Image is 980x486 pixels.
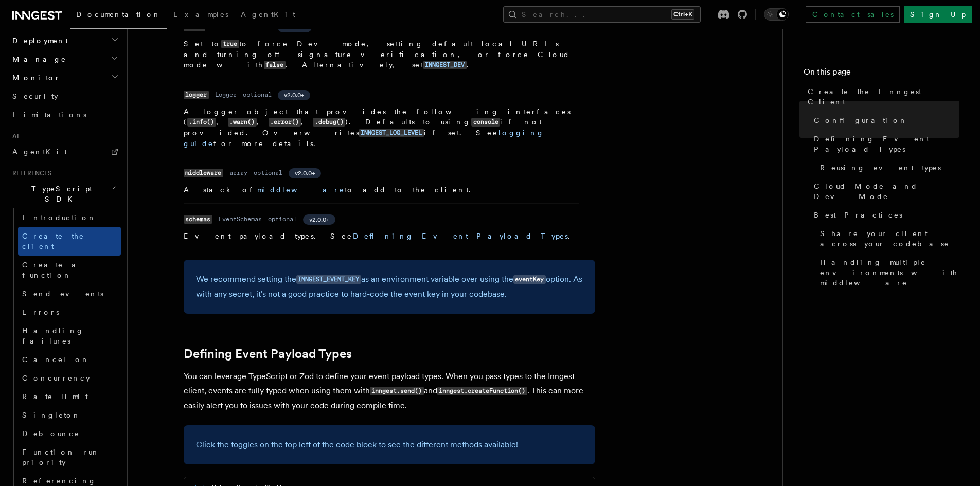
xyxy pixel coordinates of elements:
[184,231,579,241] p: Event payload types. See .
[18,256,121,284] a: Create a function
[814,115,907,125] span: Configuration
[816,224,959,253] a: Share your client across your codebase
[814,210,902,220] span: Best Practices
[296,275,361,284] code: INNGEST_EVENT_KEY
[22,213,96,222] span: Introduction
[18,284,121,303] a: Send events
[810,130,959,158] a: Defining Event Payload Types
[22,429,80,438] span: Debounce
[18,208,121,227] a: Introduction
[284,91,304,99] span: v2.0.0+
[167,3,235,28] a: Examples
[243,91,272,99] dd: optional
[22,411,81,419] span: Singleton
[8,68,121,87] button: Monitor
[513,275,546,284] code: eventKey
[173,10,228,19] span: Examples
[18,303,121,321] a: Errors
[22,232,84,250] span: Create the client
[359,129,424,137] code: INNGEST_LOG_LEVEL
[196,438,583,452] p: Click the toggles on the top left of the code block to see the different methods available!
[8,179,121,208] button: TypeScript SDK
[12,111,86,119] span: Limitations
[268,215,297,223] dd: optional
[353,232,568,240] a: Defining Event Payload Types
[816,158,959,177] a: Reusing event types
[12,148,67,156] span: AgentKit
[671,9,694,20] kbd: Ctrl+K
[184,215,212,224] code: schemas
[471,118,500,127] code: console
[18,443,121,472] a: Function run priority
[18,406,121,424] a: Singleton
[8,132,19,140] span: AI
[228,118,257,127] code: .warn()
[8,73,61,83] span: Monitor
[810,206,959,224] a: Best Practices
[22,392,88,401] span: Rate limit
[8,31,121,50] button: Deployment
[8,50,121,68] button: Manage
[18,350,121,369] a: Cancel on
[810,111,959,130] a: Configuration
[22,261,83,279] span: Create a function
[296,274,361,284] a: INNGEST_EVENT_KEY
[18,387,121,406] a: Rate limit
[359,129,424,137] a: INNGEST_LOG_LEVEL
[18,424,121,443] a: Debounce
[219,215,262,223] dd: EventSchemas
[22,290,103,298] span: Send events
[184,185,579,195] p: A stack of to add to the client.
[804,66,959,82] h4: On this page
[184,169,223,177] code: middleware
[22,355,90,364] span: Cancel on
[196,272,583,301] p: We recommend setting the as an environment variable over using the option. As with any secret, it...
[257,186,345,194] a: middleware
[8,35,68,46] span: Deployment
[215,91,237,99] dd: Logger
[241,10,295,19] span: AgentKit
[76,10,161,19] span: Documentation
[269,118,301,127] code: .error()
[8,105,121,124] a: Limitations
[820,228,959,249] span: Share your client across your codebase
[184,39,579,70] p: Set to to force Dev mode, setting default local URLs and turning off signature verification, or f...
[187,118,216,127] code: .info()
[295,169,315,177] span: v2.0.0+
[806,6,900,23] a: Contact sales
[423,61,467,69] a: INNGEST_DEV
[184,129,544,148] a: logging guide
[904,6,972,23] a: Sign Up
[810,177,959,206] a: Cloud Mode and Dev Mode
[814,134,959,154] span: Defining Event Payload Types
[8,87,121,105] a: Security
[8,54,66,64] span: Manage
[816,253,959,292] a: Handling multiple environments with middleware
[313,118,345,127] code: .debug()
[229,169,247,177] dd: array
[22,374,90,382] span: Concurrency
[503,6,701,23] button: Search...Ctrl+K
[820,257,959,288] span: Handling multiple environments with middleware
[814,181,959,202] span: Cloud Mode and Dev Mode
[8,184,111,204] span: TypeScript SDK
[18,321,121,350] a: Handling failures
[8,169,51,177] span: References
[22,448,100,466] span: Function run priority
[370,387,424,395] code: inngest.send()
[8,142,121,161] a: AgentKit
[18,369,121,387] a: Concurrency
[808,86,959,107] span: Create the Inngest Client
[437,387,527,395] code: inngest.createFunction()
[221,40,239,48] code: true
[184,369,595,413] p: You can leverage TypeScript or Zod to define your event payload types. When you pass types to the...
[764,8,789,21] button: Toggle dark mode
[804,82,959,111] a: Create the Inngest Client
[254,169,282,177] dd: optional
[820,163,941,173] span: Reusing event types
[235,3,301,28] a: AgentKit
[309,215,329,224] span: v2.0.0+
[184,91,209,99] code: logger
[22,308,59,316] span: Errors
